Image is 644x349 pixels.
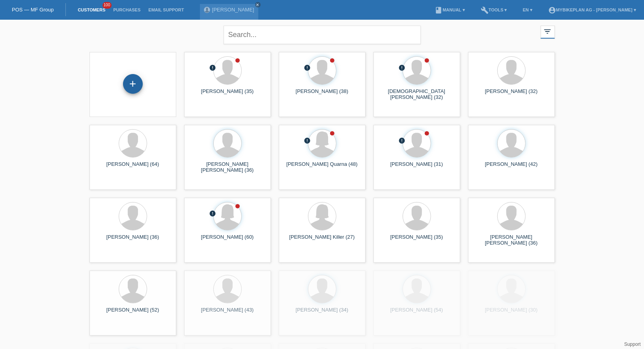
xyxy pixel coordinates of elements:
[212,7,254,13] a: [PERSON_NAME]
[481,6,489,14] i: build
[380,88,454,101] div: [DEMOGRAPHIC_DATA][PERSON_NAME] (32)
[190,161,265,174] div: [PERSON_NAME] [PERSON_NAME] (36)
[474,88,549,101] div: [PERSON_NAME] (32)
[144,7,188,12] a: Email Support
[285,88,359,101] div: [PERSON_NAME] (38)
[123,77,142,91] div: Add customer
[544,7,640,12] a: account_circleMybikeplan AG - [PERSON_NAME] ▾
[285,307,359,319] div: [PERSON_NAME] (34)
[285,234,359,247] div: [PERSON_NAME] Killer (27)
[255,2,261,7] a: close
[477,7,511,12] a: buildTools ▾
[624,342,641,347] a: Support
[74,7,109,12] a: Customers
[209,210,217,217] i: error
[399,64,406,71] i: error
[380,234,454,247] div: [PERSON_NAME] (35)
[190,234,265,247] div: [PERSON_NAME] (60)
[543,27,552,36] i: filter_list
[12,7,54,13] a: POS — MF Group
[548,6,556,14] i: account_circle
[304,64,311,71] i: error
[399,137,406,145] div: unconfirmed, pending
[96,307,170,319] div: [PERSON_NAME] (52)
[431,7,469,12] a: bookManual ▾
[209,64,217,71] i: error
[380,161,454,174] div: [PERSON_NAME] (31)
[209,210,217,218] div: unconfirmed, pending
[380,307,454,319] div: [PERSON_NAME] (54)
[304,64,311,72] div: unconfirmed, pending
[109,7,144,12] a: Purchases
[209,64,217,72] div: unconfirmed, pending
[285,161,359,174] div: [PERSON_NAME] Quarna (48)
[96,161,170,174] div: [PERSON_NAME] (64)
[399,137,406,144] i: error
[256,3,260,7] i: close
[103,2,112,9] span: 100
[399,64,406,72] div: unconfirmed, pending
[519,7,536,12] a: EN ▾
[190,307,265,319] div: [PERSON_NAME] (43)
[474,161,549,174] div: [PERSON_NAME] (42)
[304,137,311,145] div: unconfirmed, pending
[190,88,265,101] div: [PERSON_NAME] (35)
[474,307,549,319] div: [PERSON_NAME] (30)
[224,26,421,44] input: Search...
[474,234,549,247] div: [PERSON_NAME] [PERSON_NAME] (36)
[96,234,170,247] div: [PERSON_NAME] (36)
[304,137,311,144] i: error
[435,6,442,14] i: book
